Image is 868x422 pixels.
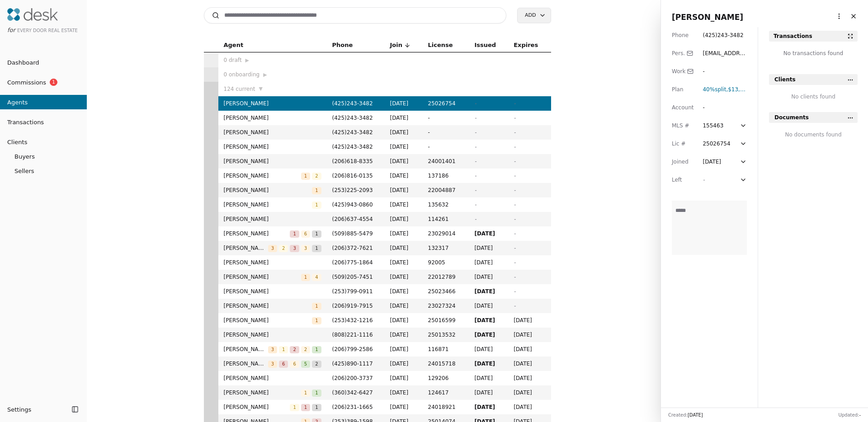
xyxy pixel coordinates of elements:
[390,258,417,267] span: [DATE]
[474,158,476,164] span: -
[332,202,373,208] span: ( 425 ) 943 - 0860
[428,157,464,166] span: 24001401
[703,86,728,93] span: ,
[428,40,453,50] span: License
[301,173,310,180] span: 1
[312,229,321,238] button: 1
[312,404,321,411] span: 1
[390,330,417,339] span: [DATE]
[428,388,464,397] span: 124617
[224,272,301,281] span: [PERSON_NAME]
[290,404,299,411] span: 1
[728,86,760,93] span: $13,000 cap
[672,67,693,76] div: Work
[332,187,373,193] span: ( 253 ) 225 - 2093
[672,11,857,23] span: [PERSON_NAME]
[312,245,321,252] span: 1
[312,186,321,195] button: 1
[514,115,515,121] span: -
[514,129,515,136] span: -
[390,272,417,281] span: [DATE]
[428,244,464,253] span: 132317
[301,171,310,180] button: 1
[332,158,373,164] span: ( 206 ) 618 - 8335
[428,113,464,122] span: -
[514,40,538,50] span: Expires
[474,374,503,383] span: [DATE]
[428,272,464,281] span: 22012789
[7,405,31,414] span: Settings
[514,330,545,339] span: [DATE]
[474,301,503,310] span: [DATE]
[301,272,310,281] button: 1
[279,244,288,253] button: 2
[474,345,503,354] span: [DATE]
[224,113,321,122] span: [PERSON_NAME]
[50,79,57,86] span: 1
[268,245,277,252] span: 3
[514,187,515,193] span: -
[390,40,402,50] span: Join
[769,49,858,63] div: No transactions found
[332,100,373,107] span: ( 425 ) 243 - 3482
[514,245,515,251] span: -
[672,139,693,148] div: Lic #
[390,142,417,151] span: [DATE]
[259,85,263,93] span: ▼
[268,361,277,368] span: 3
[290,359,299,368] button: 6
[703,50,746,75] span: [EMAIL_ADDRESS][DOMAIN_NAME]
[301,230,310,238] span: 6
[312,187,321,194] span: 1
[514,100,515,107] span: -
[224,56,321,65] div: 0 draft
[312,200,321,209] button: 1
[390,99,417,108] span: [DATE]
[774,32,812,41] div: Transactions
[774,75,796,84] span: Clients
[769,130,858,139] div: No documents found
[301,244,310,253] button: 3
[268,346,277,353] span: 3
[428,142,464,151] span: -
[428,128,464,137] span: -
[514,403,545,412] span: [DATE]
[390,388,417,397] span: [DATE]
[672,157,693,166] div: Joined
[332,317,373,324] span: ( 253 ) 432 - 1216
[332,274,373,280] span: ( 509 ) 205 - 7451
[390,287,417,296] span: [DATE]
[390,244,417,253] span: [DATE]
[838,412,861,418] div: Updated:
[428,359,464,368] span: 24015718
[268,345,277,354] button: 3
[312,303,321,310] span: 1
[279,245,288,252] span: 2
[514,274,515,280] span: -
[474,287,503,296] span: [DATE]
[224,157,321,166] span: [PERSON_NAME]
[390,171,417,180] span: [DATE]
[332,375,373,381] span: ( 206 ) 200 - 3737
[474,229,503,238] span: [DATE]
[672,103,693,112] div: Account
[224,128,321,137] span: [PERSON_NAME]
[703,32,743,38] span: ( 425 ) 243 - 3482
[312,359,321,368] button: 2
[312,274,321,281] span: 4
[703,103,747,112] div: -
[514,303,515,309] span: -
[290,229,299,238] button: 1
[474,187,476,193] span: -
[428,200,464,209] span: 135632
[224,301,312,310] span: [PERSON_NAME]
[332,346,373,352] span: ( 206 ) 799 - 2586
[263,71,267,79] span: ▶
[390,157,417,166] span: [DATE]
[268,244,277,253] button: 3
[390,186,417,195] span: [DATE]
[390,316,417,325] span: [DATE]
[474,403,503,412] span: [DATE]
[390,301,417,310] span: [DATE]
[514,173,515,179] span: -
